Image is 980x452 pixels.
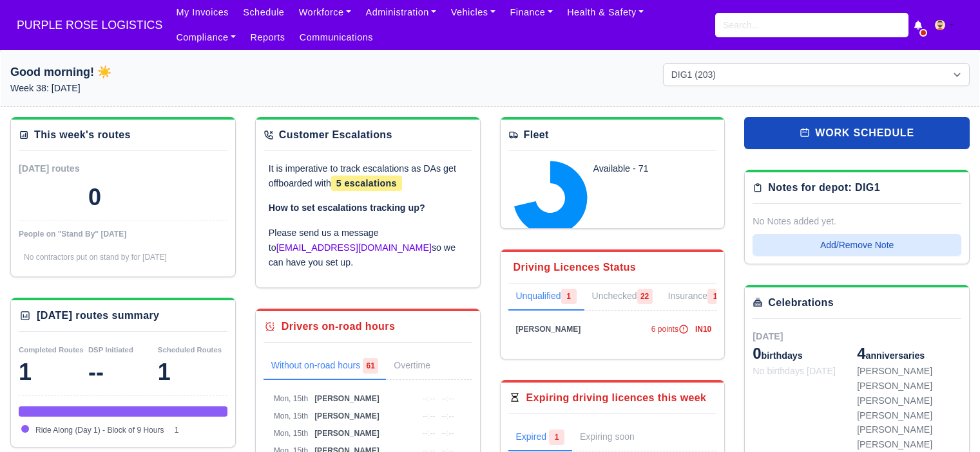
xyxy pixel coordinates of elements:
div: Drivers on-road hours [282,319,395,334]
a: Overtime [386,353,456,380]
a: Compliance [169,25,243,50]
a: Unqualified [508,284,584,311]
p: Please send us a message to so we can have you set up. [269,226,467,269]
span: 1 [549,429,564,445]
span: No birthdays [DATE] [753,366,836,376]
span: No contractors put on stand by for [DATE] [24,253,167,262]
div: [PERSON_NAME] [PERSON_NAME] [857,408,961,438]
a: Unchecked [584,284,660,311]
a: Expiring soon [572,424,660,451]
div: No Notes added yet. [753,214,961,229]
span: [PERSON_NAME] [314,411,380,420]
div: 0 [88,185,101,210]
div: [DATE] routes [19,161,123,176]
p: It is imperative to track escalations as DAs get offboarded with [269,161,467,191]
div: [PERSON_NAME] [857,437,961,452]
a: Reports [243,25,292,50]
span: --:-- [441,429,454,438]
span: --:-- [423,411,435,420]
td: 1 [171,422,227,439]
span: --:-- [423,429,435,438]
h1: Good morning! ☀️ [10,63,317,81]
span: [DATE] [753,331,783,341]
div: 1 [19,359,88,385]
span: IN10 [695,325,711,334]
div: People on "Stand By" [DATE] [19,229,227,239]
div: Fleet [524,127,549,143]
div: [DATE] routes summary [37,308,159,323]
span: 1 [707,289,723,304]
div: Available - 71 [593,161,698,176]
div: Celebrations [768,295,834,311]
input: Search... [715,13,908,37]
div: Ride Along (Day 1) - Block of 9 Hours [19,406,227,417]
span: [PERSON_NAME] [516,325,581,334]
div: 1 [158,359,227,385]
a: Expired [508,424,572,451]
span: 1 [561,289,577,304]
a: Without on-road hours [264,353,387,380]
div: anniversaries [857,343,961,364]
span: 22 [637,289,653,304]
span: 61 [363,358,378,374]
small: DSP Initiated [88,346,133,354]
div: [PERSON_NAME] [PERSON_NAME] [857,379,961,408]
a: PURPLE ROSE LOGISTICS [10,13,169,38]
span: Mon, 15th [274,429,308,438]
a: Communications [293,25,381,50]
div: birthdays [753,343,857,364]
div: -- [88,359,158,385]
div: This week's routes [34,127,131,143]
small: Completed Routes [19,346,84,354]
button: Add/Remove Note [753,234,961,256]
a: Insurance [660,284,731,311]
span: 4 [857,345,865,362]
span: [PERSON_NAME] [314,429,380,438]
span: 6 points [651,325,689,334]
div: Driving Licences Status [514,260,637,275]
a: work schedule [744,117,970,149]
p: How to set escalations tracking up? [269,201,467,215]
span: --:-- [423,394,435,403]
div: [PERSON_NAME] [857,364,961,379]
span: --:-- [441,411,454,420]
span: [PERSON_NAME] [314,394,380,403]
span: Mon, 15th [274,411,308,420]
span: 5 escalations [331,176,402,191]
span: Ride Along (Day 1) - Block of 9 Hours [35,426,164,435]
div: Customer Escalations [279,127,392,143]
span: Mon, 15th [274,394,308,403]
span: --:-- [441,394,454,403]
span: 0 [753,345,761,362]
p: Week 38: [DATE] [10,81,317,96]
a: [EMAIL_ADDRESS][DOMAIN_NAME] [276,242,432,253]
small: Scheduled Routes [158,346,222,354]
div: Notes for depot: DIG1 [768,180,880,195]
div: Expiring driving licences this week [526,390,707,406]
